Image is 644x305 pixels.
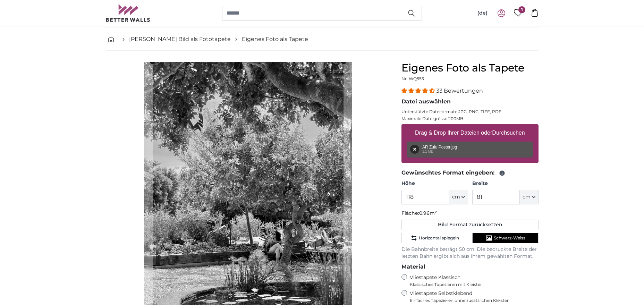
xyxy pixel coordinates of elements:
[105,4,151,22] img: Betterwalls
[419,210,437,216] span: 0.96m²
[523,194,531,201] span: cm
[401,169,539,177] legend: Gewünschtes Format eingeben:
[452,194,460,201] span: cm
[129,35,231,43] a: [PERSON_NAME] Bild als Fototapete
[401,109,539,115] p: Unterstützte Dateiformate JPG, PNG, TIFF, PDF.
[472,233,539,243] button: Schwarz-Weiss
[410,274,533,287] label: Vliestapete Klassisch
[401,116,539,121] p: Maximale Dateigrösse 200MB.
[242,35,308,43] a: Eigenes Foto als Tapete
[492,130,525,136] u: Durchsuchen
[401,180,468,187] label: Höhe
[401,220,539,230] button: Bild Format zurücksetzen
[401,98,539,106] legend: Datei auswählen
[105,28,539,51] nav: breadcrumbs
[401,87,436,94] span: 4.33 stars
[518,6,525,13] span: 1
[410,290,539,303] label: Vliestapete Selbstklebend
[520,190,539,204] button: cm
[401,233,468,243] button: Horizontal spiegeln
[494,235,525,241] span: Schwarz-Weiss
[410,282,533,287] span: Klassisches Tapezieren mit Kleister
[412,126,528,140] label: Drag & Drop Ihrer Dateien oder
[419,235,459,241] span: Horizontal spiegeln
[401,62,539,74] h1: Eigenes Foto als Tapete
[401,263,539,271] legend: Material
[436,87,483,94] span: 33 Bewertungen
[401,210,539,217] p: Fläche:
[472,180,539,187] label: Breite
[401,246,539,260] p: Die Bahnbreite beträgt 50 cm. Die bedruckte Breite der letzten Bahn ergibt sich aus Ihrem gewählt...
[472,7,493,19] button: (de)
[401,76,424,81] span: Nr. WQ553
[449,190,468,204] button: cm
[410,298,539,303] span: Einfaches Tapezieren ohne zusätzlichen Kleister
